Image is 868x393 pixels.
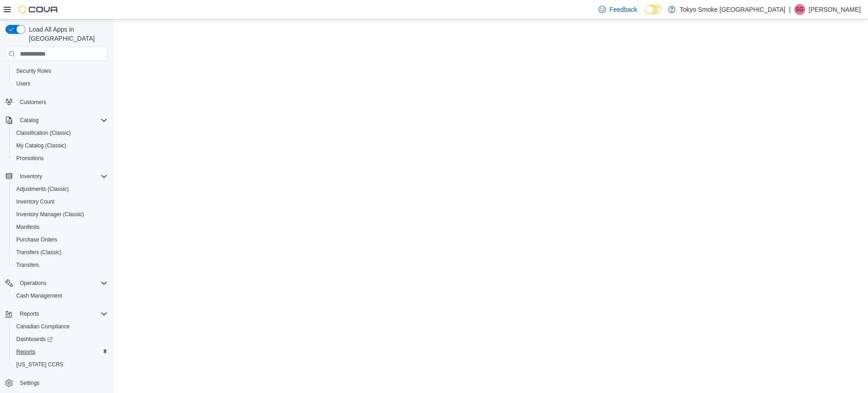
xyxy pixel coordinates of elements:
span: SG [796,4,803,15]
span: Purchase Orders [13,234,108,245]
a: Promotions [13,153,47,164]
button: Inventory [2,170,111,183]
button: Transfers (Classic) [9,246,111,259]
a: Classification (Classic) [13,128,75,138]
span: Customers [20,99,46,106]
a: Feedback [595,0,641,19]
span: Inventory Manager (Classic) [13,209,108,220]
button: Operations [2,277,111,289]
a: Transfers (Classic) [13,247,65,258]
span: Adjustments (Classic) [16,185,69,193]
span: Promotions [13,153,108,164]
span: Manifests [16,223,39,231]
span: Settings [16,377,108,388]
a: Inventory Manager (Classic) [13,209,88,220]
button: Catalog [16,115,42,126]
button: Settings [2,376,111,389]
a: Settings [16,378,43,388]
span: Feedback [609,5,637,14]
button: Inventory Count [9,195,111,208]
span: Adjustments (Classic) [13,184,108,194]
span: Dashboards [13,334,108,345]
span: Customers [16,96,108,108]
span: Reports [16,308,108,319]
button: Cash Management [9,289,111,302]
span: Classification (Classic) [16,129,71,137]
a: Transfers [13,260,42,270]
span: My Catalog (Classic) [16,142,66,149]
a: Adjustments (Classic) [13,184,72,194]
a: Purchase Orders [13,234,61,245]
a: Dashboards [13,334,56,345]
span: Reports [16,348,35,355]
a: My Catalog (Classic) [13,140,70,151]
button: Customers [2,95,111,109]
a: Manifests [13,222,43,232]
span: My Catalog (Classic) [13,140,108,151]
button: Users [9,77,111,90]
p: [PERSON_NAME] [809,4,861,15]
span: Washington CCRS [13,359,108,370]
span: Cash Management [13,290,108,301]
span: Canadian Compliance [16,323,70,330]
span: Reports [13,346,108,357]
button: Inventory Manager (Classic) [9,208,111,221]
span: Inventory [16,171,108,182]
a: Reports [13,346,39,357]
span: Transfers (Classic) [16,249,61,256]
a: Dashboards [9,333,111,346]
span: Catalog [20,117,38,124]
img: Cova [18,5,59,14]
div: Sonia Garner [794,4,805,15]
button: Canadian Compliance [9,320,111,333]
span: Dashboards [16,336,52,343]
button: Inventory [16,171,46,182]
button: My Catalog (Classic) [9,139,111,152]
span: Cash Management [16,292,62,299]
span: Users [13,78,108,89]
span: Transfers (Classic) [13,247,108,258]
button: Transfers [9,259,111,271]
button: Reports [16,308,42,319]
span: [US_STATE] CCRS [16,361,63,368]
button: Adjustments (Classic) [9,183,111,195]
button: Operations [16,278,50,289]
span: Inventory Count [13,196,108,207]
p: | [789,4,791,15]
a: Users [13,78,34,89]
button: [US_STATE] CCRS [9,358,111,371]
a: [US_STATE] CCRS [13,359,67,370]
span: Security Roles [13,66,108,76]
button: Catalog [2,114,111,127]
span: Canadian Compliance [13,321,108,332]
a: Security Roles [13,66,55,76]
button: Reports [9,346,111,358]
p: Tokyo Smoke [GEOGRAPHIC_DATA] [680,4,786,15]
span: Settings [20,379,39,387]
span: Reports [20,310,39,317]
button: Manifests [9,221,111,233]
span: Operations [20,279,47,287]
a: Cash Management [13,290,66,301]
span: Transfers [13,260,108,270]
button: Classification (Classic) [9,127,111,139]
button: Promotions [9,152,111,165]
span: Load All Apps in [GEOGRAPHIC_DATA] [25,25,108,43]
span: Inventory Manager (Classic) [16,211,84,218]
input: Dark Mode [645,5,664,14]
a: Inventory Count [13,196,58,207]
span: Inventory [20,173,42,180]
span: Promotions [16,155,44,162]
span: Classification (Classic) [13,128,108,138]
span: Purchase Orders [16,236,57,243]
button: Purchase Orders [9,233,111,246]
span: Operations [16,278,108,289]
span: Catalog [16,115,108,126]
span: Transfers [16,261,39,269]
span: Inventory Count [16,198,55,205]
a: Customers [16,97,50,108]
span: Manifests [13,222,108,232]
span: Users [16,80,30,87]
a: Canadian Compliance [13,321,73,332]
